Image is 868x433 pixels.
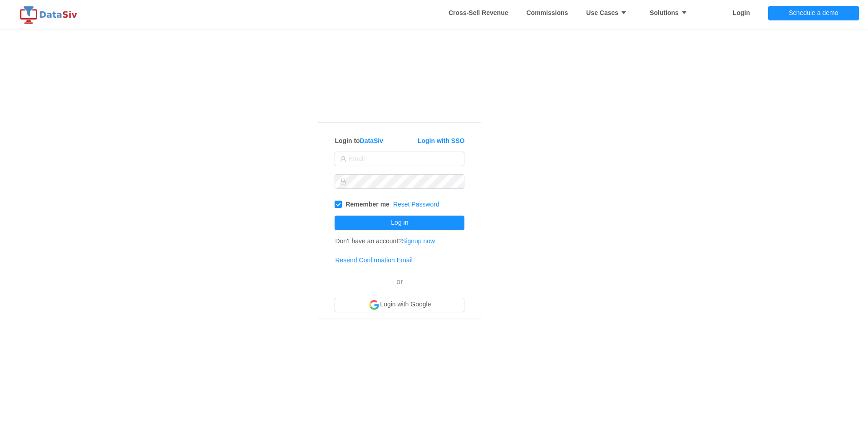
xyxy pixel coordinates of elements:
[335,298,464,312] button: Login with Google
[618,10,627,16] i: icon: caret-down
[335,256,412,264] a: Resend Confirmation Email
[18,6,82,24] img: logo
[360,137,383,144] a: DataSiv
[345,201,390,208] strong: Remember me
[418,137,464,144] a: Login with SSO
[335,216,464,230] button: Log in
[402,237,435,245] a: Signup now
[586,9,631,16] strong: Use Cases
[679,10,687,16] i: icon: caret-down
[340,178,346,185] i: icon: lock
[393,201,439,208] a: Reset Password
[768,6,859,20] button: Schedule a demo
[335,137,383,144] strong: Login to
[650,9,692,16] strong: Solutions
[335,231,435,251] td: Don't have an account?
[335,152,464,166] input: Email
[340,156,346,162] i: icon: user
[396,278,403,285] span: or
